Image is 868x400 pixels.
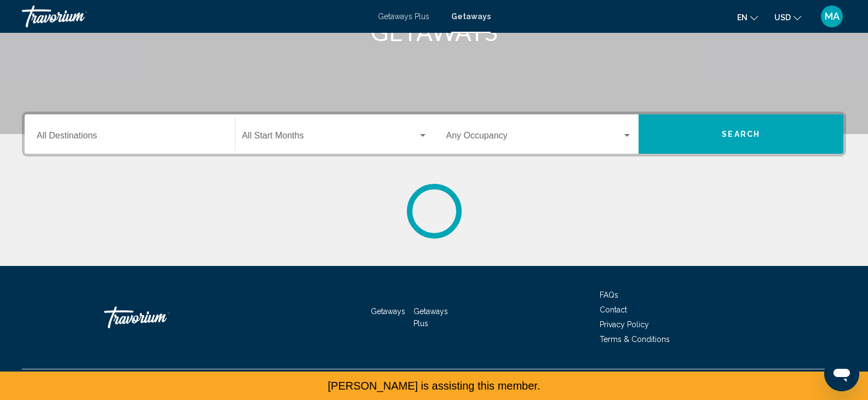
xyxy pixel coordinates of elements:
[774,9,801,25] button: Change currency
[737,13,748,22] span: en
[451,12,491,21] a: Getaways
[328,380,541,392] span: [PERSON_NAME] is assisting this member.
[818,5,846,28] button: User Menu
[639,114,843,154] button: Search
[104,301,214,334] a: Travorium
[600,291,618,299] a: FAQs
[774,13,791,22] span: USD
[22,5,367,27] a: Travorium
[722,130,760,139] span: Search
[737,9,758,25] button: Change language
[25,114,843,154] div: Search widget
[600,320,649,329] a: Privacy Policy
[600,335,670,344] a: Terms & Conditions
[378,12,429,21] a: Getaways Plus
[825,11,840,22] span: MA
[371,307,405,316] a: Getaways
[824,356,859,391] iframe: Button to launch messaging window
[600,305,627,314] a: Contact
[413,307,448,328] a: Getaways Plus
